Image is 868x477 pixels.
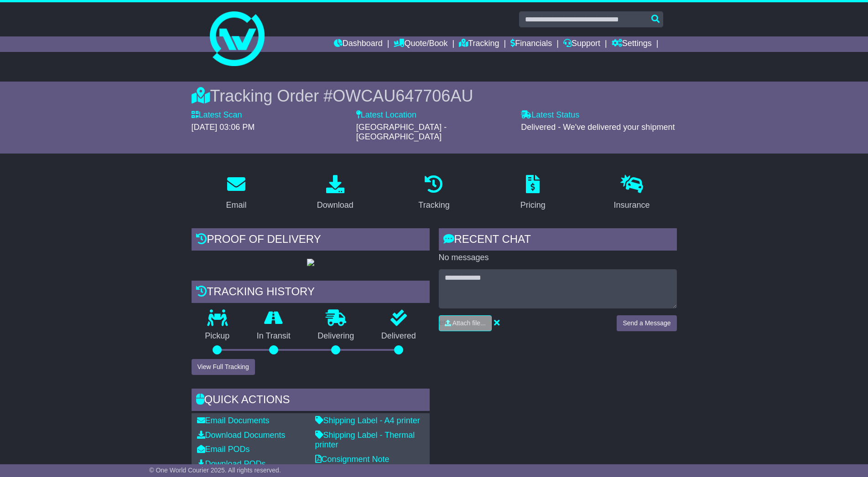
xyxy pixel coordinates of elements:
[197,459,266,468] a: Download PODs
[394,36,447,52] a: Quote/Book
[311,172,359,215] a: Download
[243,331,304,341] p: In Transit
[192,389,430,413] div: Quick Actions
[439,228,677,253] div: RECENT CHAT
[192,86,677,106] div: Tracking Order #
[608,172,656,215] a: Insurance
[515,172,551,215] a: Pricing
[334,36,383,52] a: Dashboard
[356,110,416,120] label: Latest Location
[521,123,675,132] span: Delivered - We've delivered your shipment
[192,110,242,120] label: Latest Scan
[197,431,286,440] a: Download Documents
[317,199,353,211] div: Download
[368,331,430,341] p: Delivered
[614,199,650,211] div: Insurance
[439,253,677,263] p: No messages
[304,331,368,341] p: Delivering
[459,36,499,52] a: Tracking
[192,281,430,305] div: Tracking history
[315,431,415,450] a: Shipping Label - Thermal printer
[197,416,270,425] a: Email Documents
[315,416,420,425] a: Shipping Label - A4 printer
[412,172,455,215] a: Tracking
[192,228,430,253] div: Proof of Delivery
[356,123,447,142] span: [GEOGRAPHIC_DATA] - [GEOGRAPHIC_DATA]
[617,315,676,331] button: Send a Message
[192,331,244,341] p: Pickup
[510,36,552,52] a: Financials
[521,110,579,120] label: Latest Status
[192,359,255,375] button: View Full Tracking
[226,199,246,211] div: Email
[307,259,314,266] img: GetPodImage
[418,199,449,211] div: Tracking
[563,36,600,52] a: Support
[149,467,281,474] span: © One World Courier 2025. All rights reserved.
[333,87,473,105] span: OWCAU647706AU
[197,445,250,454] a: Email PODs
[612,36,652,52] a: Settings
[220,172,252,215] a: Email
[520,199,546,211] div: Pricing
[315,455,390,464] a: Consignment Note
[192,123,255,132] span: [DATE] 03:06 PM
